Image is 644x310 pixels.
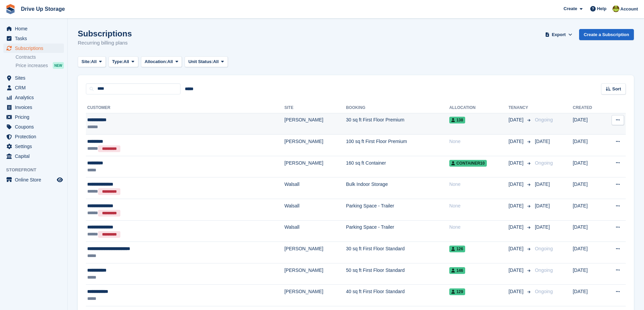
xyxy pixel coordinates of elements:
[91,58,97,65] span: All
[3,93,64,102] a: menu
[573,285,603,306] td: [DATE]
[346,135,449,156] td: 100 sq ft First Floor Premium
[284,103,346,113] th: Site
[508,103,532,113] th: Tenancy
[81,58,91,65] span: Site:
[3,122,64,132] a: menu
[3,73,64,83] a: menu
[449,246,465,252] span: 126
[3,175,64,185] a: menu
[15,142,55,151] span: Settings
[449,224,508,231] div: None
[535,203,550,208] span: [DATE]
[544,29,574,40] button: Export
[535,224,550,230] span: [DATE]
[449,160,487,167] span: Container10
[449,202,508,209] div: None
[3,132,64,141] a: menu
[6,167,67,173] span: Storefront
[346,285,449,306] td: 40 sq ft First Floor Standard
[508,116,525,123] span: [DATE]
[535,139,550,144] span: [DATE]
[508,138,525,145] span: [DATE]
[86,103,284,113] th: Customer
[284,263,346,285] td: [PERSON_NAME]
[573,220,603,242] td: [DATE]
[5,4,16,14] img: stora-icon-8386f47178a22dfd0bd8f6a31ec36ba5ce8667c1dd55bd0f319d3a0aa187defe.svg
[346,220,449,242] td: Parking Space - Trailer
[15,103,55,112] span: Invoices
[535,267,553,273] span: Ongoing
[3,151,64,161] a: menu
[53,62,64,69] div: NEW
[449,181,508,188] div: None
[508,267,525,274] span: [DATE]
[15,151,55,161] span: Capital
[508,202,525,209] span: [DATE]
[535,246,553,251] span: Ongoing
[3,34,64,43] a: menu
[15,83,55,92] span: CRM
[346,177,449,199] td: Bulk Indoor Storage
[346,263,449,285] td: 50 sq ft First Floor Standard
[15,122,55,132] span: Coupons
[508,288,525,295] span: [DATE]
[15,112,55,122] span: Pricing
[552,31,566,38] span: Export
[535,289,553,294] span: Ongoing
[3,142,64,151] a: menu
[612,86,621,92] span: Sort
[573,135,603,156] td: [DATE]
[573,199,603,221] td: [DATE]
[284,135,346,156] td: [PERSON_NAME]
[449,138,508,145] div: None
[508,245,525,252] span: [DATE]
[346,156,449,177] td: 160 sq ft Container
[15,24,55,33] span: Home
[3,24,64,33] a: menu
[145,58,167,65] span: Allocation:
[449,103,508,113] th: Allocation
[449,288,465,295] span: 129
[346,113,449,135] td: 30 sq ft First Floor Premium
[15,34,55,43] span: Tasks
[449,267,465,274] span: 146
[78,29,132,38] h1: Subscriptions
[185,56,228,67] button: Unit Status: All
[579,29,634,40] a: Create a Subscription
[573,263,603,285] td: [DATE]
[284,156,346,177] td: [PERSON_NAME]
[535,181,550,187] span: [DATE]
[15,73,55,83] span: Sites
[3,83,64,92] a: menu
[18,3,68,15] a: Drive Up Storage
[78,56,106,67] button: Site: All
[78,39,132,47] p: Recurring billing plans
[3,112,64,122] a: menu
[167,58,173,65] span: All
[213,58,219,65] span: All
[284,177,346,199] td: Walsall
[15,93,55,102] span: Analytics
[123,58,129,65] span: All
[508,160,525,167] span: [DATE]
[564,5,577,12] span: Create
[284,113,346,135] td: [PERSON_NAME]
[284,242,346,263] td: [PERSON_NAME]
[508,181,525,188] span: [DATE]
[613,5,619,12] img: Lindsay Dawes
[346,103,449,113] th: Booking
[620,6,638,12] span: Account
[508,224,525,231] span: [DATE]
[573,242,603,263] td: [DATE]
[535,160,553,166] span: Ongoing
[15,175,55,185] span: Online Store
[535,117,553,122] span: Ongoing
[56,176,64,184] a: Preview store
[597,5,606,12] span: Help
[3,103,64,112] a: menu
[15,44,55,53] span: Subscriptions
[188,58,213,65] span: Unit Status:
[16,62,64,69] a: Price increases NEW
[15,132,55,141] span: Protection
